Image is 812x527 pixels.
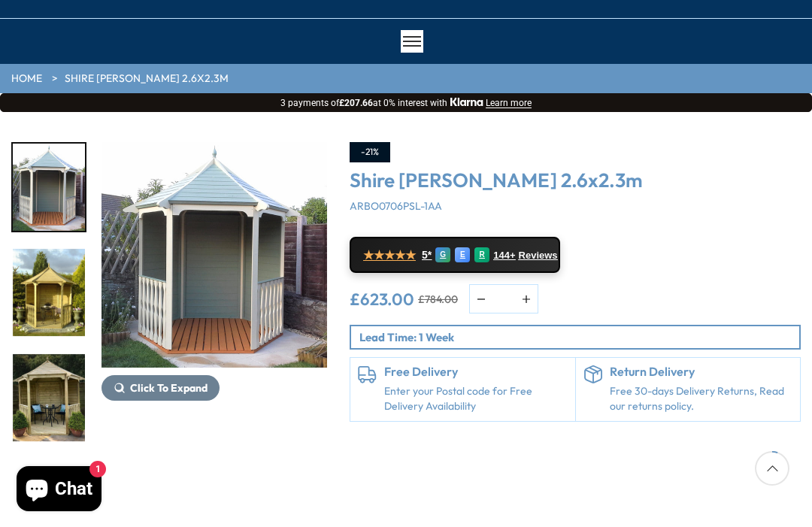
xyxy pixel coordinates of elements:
[610,384,793,413] p: Free 30-days Delivery Returns, Read our returns policy.
[350,142,390,162] div: -21%
[350,170,801,192] h3: Shire [PERSON_NAME] 2.6x2.3m
[101,375,220,401] button: Click To Expand
[418,294,458,304] del: £784.00
[13,144,85,231] img: ShireArbour00_0962ae2e-deb8-41af-99ff-5dbe4c84da5b_200x200.jpg
[12,466,106,515] inbox-online-store-chat: Shopify online store chat
[11,247,86,338] div: 6 / 8
[384,384,568,413] a: Enter your Postal code for Free Delivery Availability
[101,142,327,443] div: 5 / 8
[350,199,442,213] span: ARBO0706PSL-1AA
[65,71,229,86] a: Shire [PERSON_NAME] 2.6x2.3m
[363,248,416,262] span: ★★★★★
[519,250,558,262] span: Reviews
[455,247,470,262] div: E
[384,365,568,379] h6: Free Delivery
[101,142,327,368] img: Shire Arbour 2.6x2.3m - Best Shed
[11,142,86,232] div: 5 / 8
[13,249,85,336] img: ShireArbour_4974237c-eed6-4a6a-9311-953748fa5749_200x200.jpg
[11,353,86,443] div: 7 / 8
[474,247,489,262] div: R
[359,329,799,345] p: Lead Time: 1 Week
[13,354,85,441] img: ShireArbourlifestyle_219caa45-5911-4e1e-8476-7938d1b8bf4c_200x200.jpg
[350,237,560,273] a: ★★★★★ 5* G E R 144+ Reviews
[11,71,42,86] a: HOME
[435,247,450,262] div: G
[350,291,414,307] ins: £623.00
[493,250,515,262] span: 144+
[130,381,208,395] span: Click To Expand
[610,365,793,379] h6: Return Delivery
